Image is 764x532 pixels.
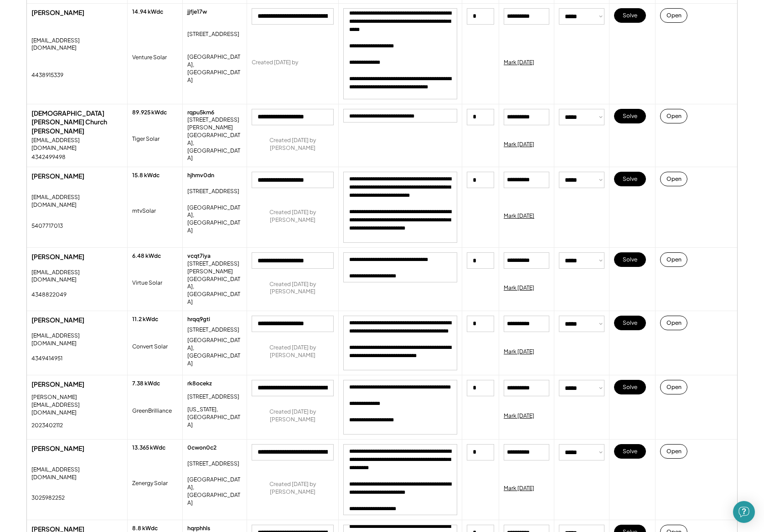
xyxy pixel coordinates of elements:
div: [GEOGRAPHIC_DATA], [GEOGRAPHIC_DATA] [187,476,242,506]
button: Solve [614,8,646,23]
button: Solve [614,109,646,123]
div: Created [DATE] by [PERSON_NAME] [252,209,334,224]
div: hrqq9gti [187,316,210,323]
div: [PERSON_NAME] [31,252,123,261]
div: Venture Solar [132,54,167,61]
div: Created [DATE] by [PERSON_NAME] [252,137,334,152]
div: Mark [DATE] [504,212,534,220]
div: 4349414951 [31,355,62,363]
div: [STREET_ADDRESS] [187,393,239,401]
div: Mark [DATE] [504,412,534,420]
div: 6.48 kWdc [132,252,161,260]
div: [DEMOGRAPHIC_DATA][PERSON_NAME] Church [PERSON_NAME] [31,109,123,136]
div: [GEOGRAPHIC_DATA], [GEOGRAPHIC_DATA] [187,337,242,367]
div: 7.38 kWdc [132,380,160,388]
div: [STREET_ADDRESS] [187,188,239,195]
div: [PERSON_NAME] [31,444,123,453]
div: rqpu5km6 [187,109,214,117]
div: GreenBrilliance [132,407,172,415]
div: [EMAIL_ADDRESS][DOMAIN_NAME] [31,194,123,209]
div: [EMAIL_ADDRESS][DOMAIN_NAME] [31,137,123,152]
div: [STREET_ADDRESS] [187,460,239,468]
div: 14.94 kWdc [132,8,163,16]
div: [STREET_ADDRESS] [187,31,239,38]
div: [GEOGRAPHIC_DATA], [GEOGRAPHIC_DATA] [187,204,242,235]
div: Convert Solar [132,343,168,351]
div: [STREET_ADDRESS][PERSON_NAME] [187,116,242,132]
div: [PERSON_NAME] [31,172,123,181]
div: [PERSON_NAME] [31,8,123,17]
button: Solve [614,252,646,267]
button: Solve [614,316,646,330]
div: rk8ocekz [187,380,212,388]
div: [GEOGRAPHIC_DATA], [GEOGRAPHIC_DATA] [187,132,242,162]
div: 0cwon0c2 [187,444,217,452]
button: Open [660,109,687,123]
div: 4438915339 [31,72,63,79]
div: 13.365 kWdc [132,444,165,452]
div: [GEOGRAPHIC_DATA], [GEOGRAPHIC_DATA] [187,53,242,84]
div: [PERSON_NAME][EMAIL_ADDRESS][DOMAIN_NAME] [31,394,123,416]
div: 5407717013 [31,222,63,230]
div: Mark [DATE] [504,141,534,148]
div: 15.8 kWdc [132,172,160,179]
div: Created [DATE] by [PERSON_NAME] [252,481,334,496]
button: Solve [614,444,646,459]
button: Open [660,8,687,23]
button: Open [660,172,687,186]
button: Open [660,380,687,394]
div: Open Intercom Messenger [733,501,755,523]
div: Created [DATE] by [PERSON_NAME] [252,408,334,424]
div: mtvSolar [132,207,156,215]
div: vcqt7iya [187,252,211,260]
div: Created [DATE] by [PERSON_NAME] [252,344,334,359]
div: 4348822049 [31,291,67,299]
div: [PERSON_NAME] [31,380,123,389]
div: [PERSON_NAME] [31,316,123,325]
div: [EMAIL_ADDRESS][DOMAIN_NAME] [31,37,123,52]
button: Solve [614,380,646,394]
button: Open [660,444,687,459]
div: Mark [DATE] [504,59,534,66]
button: Open [660,252,687,267]
div: 4342499498 [31,153,66,161]
button: Solve [614,172,646,186]
div: [STREET_ADDRESS] [187,326,239,334]
div: 11.2 kWdc [132,316,158,323]
div: Zenergy Solar [132,480,168,487]
div: Virtue Solar [132,279,162,287]
button: Open [660,316,687,330]
div: Mark [DATE] [504,485,534,492]
div: Created [DATE] by [PERSON_NAME] [252,281,334,296]
div: [STREET_ADDRESS][PERSON_NAME] [187,260,242,276]
div: Mark [DATE] [504,348,534,356]
div: hjhmv0dn [187,172,214,179]
div: 89.925 kWdc [132,109,167,117]
div: Mark [DATE] [504,284,534,292]
div: 2023402112 [31,422,63,430]
div: Created [DATE] by [252,59,298,66]
div: Tiger Solar [132,135,160,143]
div: 3025982252 [31,494,65,502]
div: [GEOGRAPHIC_DATA], [GEOGRAPHIC_DATA] [187,276,242,306]
div: [US_STATE], [GEOGRAPHIC_DATA] [187,406,242,429]
div: jjfje17w [187,8,207,16]
div: [EMAIL_ADDRESS][DOMAIN_NAME] [31,466,123,481]
div: [EMAIL_ADDRESS][DOMAIN_NAME] [31,269,123,284]
div: [EMAIL_ADDRESS][DOMAIN_NAME] [31,332,123,348]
